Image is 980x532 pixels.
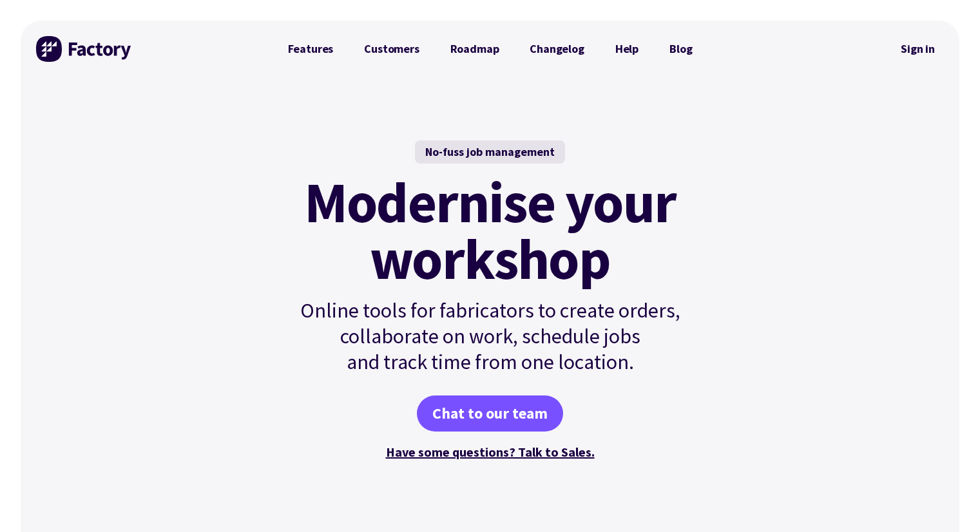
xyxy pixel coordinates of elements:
[386,444,595,460] a: Have some questions? Talk to Sales.
[435,36,515,62] a: Roadmap
[36,36,133,62] img: Factory
[916,470,980,532] iframe: Chat Widget
[514,36,599,62] a: Changelog
[349,36,434,62] a: Customers
[273,298,708,375] p: Online tools for fabricators to create orders, collaborate on work, schedule jobs and track time ...
[415,140,565,164] div: No-fuss job management
[654,36,707,62] a: Blog
[304,174,676,287] mark: Modernise your workshop
[892,34,944,64] nav: Secondary Navigation
[273,36,349,62] a: Features
[273,36,708,62] nav: Primary Navigation
[892,34,944,64] a: Sign in
[600,36,654,62] a: Help
[417,395,563,432] a: Chat to our team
